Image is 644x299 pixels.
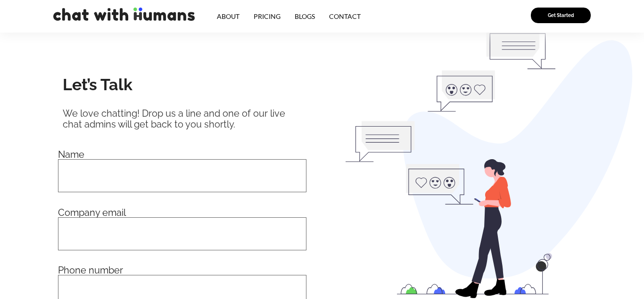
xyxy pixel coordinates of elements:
[247,8,288,25] a: Pricing
[288,8,322,25] a: Blogs
[53,8,195,21] img: chat with humans
[58,265,123,275] label: Phone number
[63,75,302,94] h1: Let’s Talk
[531,8,591,23] a: Get Started
[58,208,126,217] label: Company email
[322,8,368,25] a: Contact
[321,28,633,298] img: contact-img
[210,8,247,25] a: About
[63,108,302,130] div: We love chatting! Drop us a line and one of our live chat admins will get back to you shortly.
[606,261,644,299] button: Live Chat
[58,150,84,159] label: Name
